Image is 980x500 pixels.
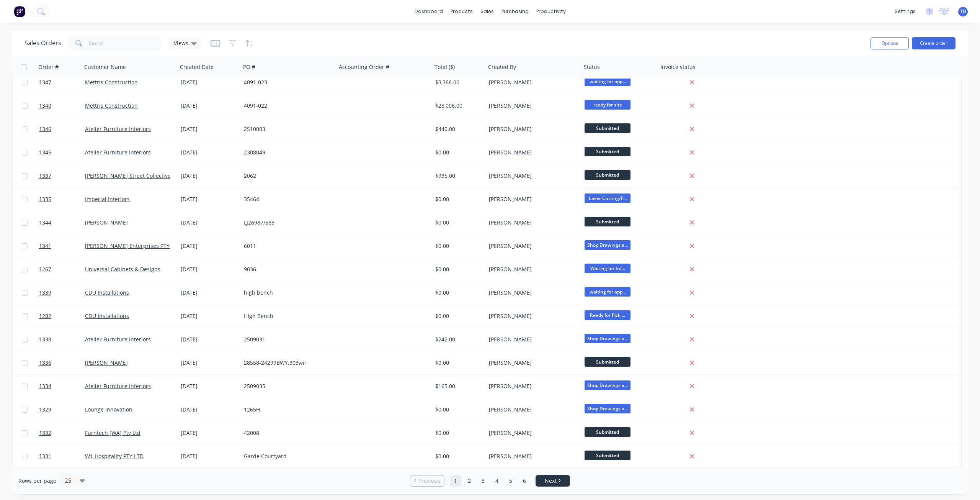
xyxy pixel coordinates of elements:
span: 1338 [39,336,51,343]
div: 1265H [244,406,329,413]
span: Submitted [585,357,630,367]
div: $0.00 [435,429,480,437]
div: $242.00 [435,336,480,343]
div: [DATE] [181,125,238,133]
div: [DATE] [181,149,238,156]
a: 1346 [39,118,85,141]
div: [PERSON_NAME] [489,149,574,156]
span: 1344 [39,219,51,226]
div: [PERSON_NAME] [489,266,574,273]
div: $0.00 [435,149,480,156]
div: LJ26987/583 [244,219,329,226]
a: 1332 [39,421,85,444]
div: [DATE] [181,195,238,203]
a: Page 6 [519,475,530,487]
span: Next [545,477,557,485]
a: Furntech [WA] Pty Ltd [85,429,140,436]
div: Created By [488,63,516,71]
a: Page 4 [491,475,503,487]
div: $28,006.00 [435,102,480,110]
div: [DATE] [181,242,238,250]
span: ready for site [585,100,630,110]
div: 4091-023 [244,79,329,86]
div: [DATE] [181,406,238,413]
div: [PERSON_NAME] [489,359,574,367]
a: Imperial Interiors [85,195,130,203]
div: [PERSON_NAME] [489,219,574,226]
a: 1336 [39,351,85,374]
span: 1329 [39,406,51,413]
div: [PERSON_NAME] [489,195,574,203]
a: 1341 [39,234,85,257]
div: 2509031 [244,336,329,343]
div: [DATE] [181,219,238,226]
a: Previous page [410,477,444,485]
div: productivity [532,6,570,17]
span: Submitted [585,170,630,180]
span: 1337 [39,172,51,180]
span: Shop Drawings a... [585,240,630,250]
div: 2509035 [244,382,329,390]
a: Next page [536,477,570,485]
h1: Sales Orders [24,39,61,47]
div: [DATE] [181,79,238,86]
a: Page 3 [477,475,489,487]
a: [PERSON_NAME] [85,359,128,366]
a: [PERSON_NAME] Enterprises PTY LTD [85,242,181,249]
div: Invoice status [660,63,696,71]
div: $0.00 [435,195,480,203]
div: 6011 [244,242,329,250]
span: Shop Drawings a... [585,380,630,390]
span: 1340 [39,102,51,110]
div: products [447,6,477,17]
a: 1334 [39,375,85,398]
div: 35464 [244,195,329,203]
span: 1335 [39,195,51,203]
div: Garde Courtyard [244,452,329,460]
div: Customer Name [84,63,126,71]
div: $3,366.00 [435,79,480,86]
div: $0.00 [435,312,480,320]
a: 1344 [39,211,85,234]
a: Mettris Construction [85,79,138,86]
div: settings [891,6,920,17]
div: $440.00 [435,125,480,133]
a: Mettris Construction [85,102,138,109]
div: HIgh Bench [244,312,329,320]
div: [PERSON_NAME] [489,382,574,390]
div: [DATE] [181,289,238,297]
div: sales [477,6,498,17]
div: purchasing [498,6,532,17]
span: Shop Drawings a... [585,404,630,413]
div: 42008 [244,429,329,437]
div: [DATE] [181,102,238,110]
a: W1 Hospitality PTY LTD [85,452,144,460]
a: 1282 [39,305,85,328]
div: [DATE] [181,336,238,343]
div: [DATE] [181,359,238,367]
a: 1345 [39,141,85,164]
span: Ready for Pick ... [585,310,630,320]
span: 1346 [39,125,51,133]
span: 1336 [39,359,51,367]
div: [PERSON_NAME] [489,312,574,320]
div: $935.00 [435,172,480,180]
div: 4091-022 [244,102,329,110]
div: [PERSON_NAME] [489,429,574,437]
div: [DATE] [181,452,238,460]
input: Search... [89,36,163,51]
span: Laser Cutting/F... [585,193,630,203]
span: Views [174,39,188,47]
a: Atelier Furniture Interiors [85,149,151,156]
ul: Pagination [407,475,573,487]
span: 1347 [39,79,51,86]
div: 2062 [244,172,329,180]
span: Submitted [585,147,630,156]
span: Rows per page [18,477,56,485]
div: Status [584,63,600,71]
div: [PERSON_NAME] [489,406,574,413]
div: $0.00 [435,219,480,226]
a: Lounge Innovation [85,406,132,413]
span: waiting for app... [585,77,630,86]
a: [PERSON_NAME] [85,219,128,226]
